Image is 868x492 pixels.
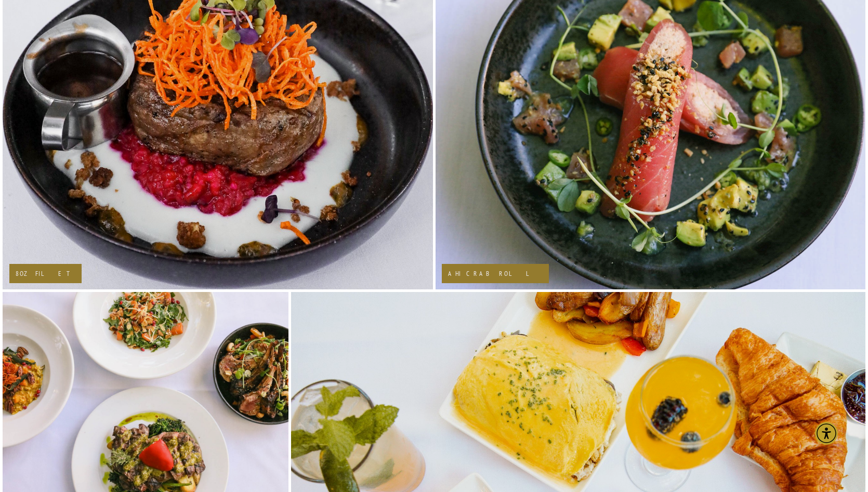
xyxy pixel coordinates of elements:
[815,422,838,445] div: Accessibility Menu
[16,270,75,277] h2: 8OZ FILET
[448,270,543,277] h2: AHI CRAB ROLL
